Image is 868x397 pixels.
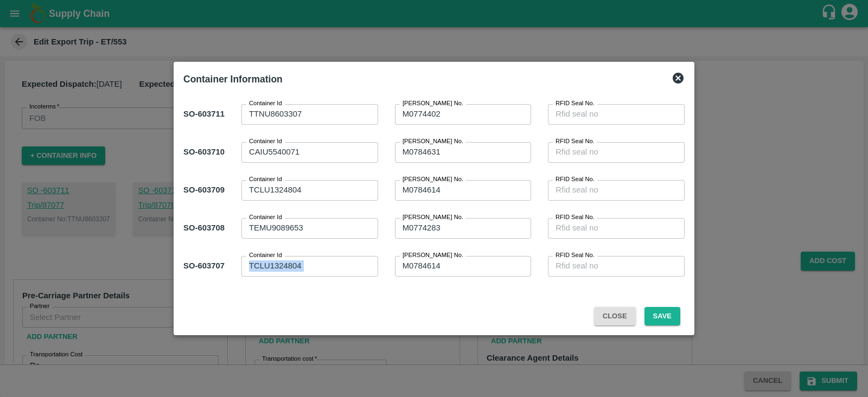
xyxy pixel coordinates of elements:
[249,108,371,120] textarea: TTNU8603307
[556,137,595,146] label: RFID Seal No.
[183,74,283,85] b: Container Information
[183,185,225,194] b: SO- 603709
[556,175,595,184] label: RFID Seal No.
[403,251,463,260] label: [PERSON_NAME] No.
[644,307,680,326] button: Save
[249,146,371,158] textarea: CAIU5540071
[403,137,463,146] label: [PERSON_NAME] No.
[183,110,225,118] b: SO- 603711
[556,213,595,222] label: RFID Seal No.
[183,223,225,232] b: SO- 603708
[183,261,225,270] b: SO- 603707
[403,175,463,184] label: [PERSON_NAME] No.
[556,99,595,108] label: RFID Seal No.
[249,175,282,184] label: Container Id
[249,213,282,222] label: Container Id
[249,184,371,196] textarea: TCLU1324804
[249,260,371,272] textarea: TCLU1324804
[403,184,524,196] textarea: M0784614
[556,251,595,260] label: RFID Seal No.
[594,307,636,326] button: Close
[403,99,463,108] label: [PERSON_NAME] No.
[249,222,371,234] textarea: TEMU9089653
[249,99,282,108] label: Container Id
[249,137,282,146] label: Container Id
[183,148,225,156] b: SO- 603710
[403,260,524,272] textarea: M0784614
[403,108,524,120] textarea: M0774402
[403,146,524,158] textarea: M0784631
[249,251,282,260] label: Container Id
[403,213,463,222] label: [PERSON_NAME] No.
[403,222,524,234] textarea: M0774283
